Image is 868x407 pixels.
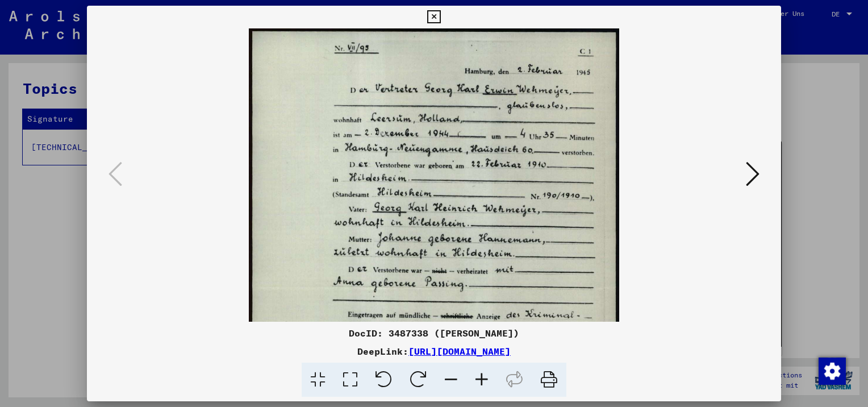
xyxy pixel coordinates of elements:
[819,358,846,385] img: Zustimmung ändern
[87,344,781,358] div: DeepLink:
[408,346,511,357] a: [URL][DOMAIN_NAME]
[87,326,781,340] div: DocID: 3487338 ([PERSON_NAME])
[818,357,845,384] div: Zustimmung ändern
